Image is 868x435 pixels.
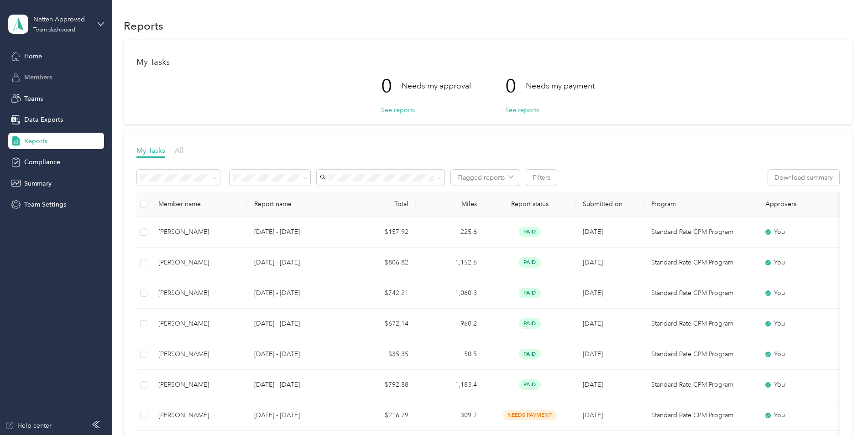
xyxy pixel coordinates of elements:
[451,170,520,186] button: Flagged reports
[416,248,484,278] td: 1,152.6
[423,200,477,208] div: Miles
[651,410,751,420] p: Standard Rate CPM Program
[158,227,240,237] div: [PERSON_NAME]
[355,200,408,208] div: Total
[33,27,75,33] div: Team dashboard
[158,288,240,298] div: [PERSON_NAME]
[347,309,416,339] td: $672.14
[254,349,340,359] p: [DATE] - [DATE]
[136,57,840,67] h1: My Tasks
[402,80,471,92] p: Needs my approval
[381,67,402,105] p: 0
[24,136,47,146] span: Reports
[583,259,603,266] span: [DATE]
[526,170,557,186] button: Filters
[583,228,603,236] span: [DATE]
[492,200,568,208] span: Report status
[254,288,340,298] p: [DATE] - [DATE]
[519,227,541,237] span: paid
[651,227,751,237] p: Standard Rate CPM Program
[644,339,758,370] td: Standard Rate CPM Program
[519,349,541,359] span: paid
[151,192,247,217] th: Member name
[416,278,484,309] td: 1,060.3
[24,72,52,82] span: Members
[33,15,90,24] div: Netten Approved
[503,410,557,420] span: needs payment
[24,179,52,188] span: Summary
[24,200,66,209] span: Team Settings
[254,227,340,237] p: [DATE] - [DATE]
[158,380,240,390] div: [PERSON_NAME]
[765,288,842,298] div: You
[175,146,183,155] span: All
[416,309,484,339] td: 960.2
[158,200,240,208] div: Member name
[644,278,758,309] td: Standard Rate CPM Program
[254,319,340,329] p: [DATE] - [DATE]
[24,94,43,104] span: Teams
[583,320,603,327] span: [DATE]
[651,349,751,359] p: Standard Rate CPM Program
[416,217,484,248] td: 225.6
[583,289,603,297] span: [DATE]
[505,105,539,115] button: See reports
[575,192,644,217] th: Submitted on
[651,258,751,268] p: Standard Rate CPM Program
[519,379,541,390] span: paid
[416,400,484,431] td: 309.7
[158,349,240,359] div: [PERSON_NAME]
[505,67,526,105] p: 0
[817,384,868,435] iframe: Everlance-gr Chat Button Frame
[768,170,839,186] button: Download summary
[644,192,758,217] th: Program
[519,257,541,268] span: paid
[381,105,415,115] button: See reports
[5,421,52,430] button: Help center
[583,350,603,358] span: [DATE]
[347,248,416,278] td: $806.82
[158,410,240,420] div: [PERSON_NAME]
[765,258,842,268] div: You
[644,400,758,431] td: Standard Rate CPM Program
[519,288,541,298] span: paid
[644,248,758,278] td: Standard Rate CPM Program
[124,21,163,31] h1: Reports
[526,80,595,92] p: Needs my payment
[765,319,842,329] div: You
[158,258,240,268] div: [PERSON_NAME]
[765,410,842,420] div: You
[24,157,60,167] span: Compliance
[758,192,849,217] th: Approvers
[416,370,484,400] td: 1,183.4
[644,370,758,400] td: Standard Rate CPM Program
[651,319,751,329] p: Standard Rate CPM Program
[158,319,240,329] div: [PERSON_NAME]
[519,318,541,329] span: paid
[24,52,42,61] span: Home
[254,410,340,420] p: [DATE] - [DATE]
[651,288,751,298] p: Standard Rate CPM Program
[651,380,751,390] p: Standard Rate CPM Program
[644,309,758,339] td: Standard Rate CPM Program
[765,380,842,390] div: You
[765,227,842,237] div: You
[347,278,416,309] td: $742.21
[765,349,842,359] div: You
[136,146,165,155] span: My Tasks
[347,400,416,431] td: $216.79
[347,339,416,370] td: $35.35
[347,370,416,400] td: $792.88
[416,339,484,370] td: 50.5
[583,411,603,419] span: [DATE]
[24,115,63,124] span: Data Exports
[347,217,416,248] td: $157.92
[583,381,603,388] span: [DATE]
[247,192,347,217] th: Report name
[254,380,340,390] p: [DATE] - [DATE]
[254,258,340,268] p: [DATE] - [DATE]
[644,217,758,248] td: Standard Rate CPM Program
